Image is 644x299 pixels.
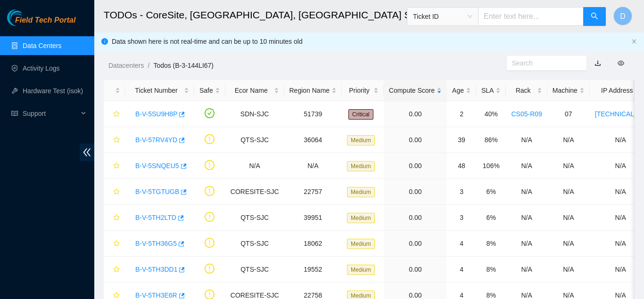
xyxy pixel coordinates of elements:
img: Akamai Technologies [7,9,48,26]
td: N/A [506,205,547,231]
a: Todos (B-3-144LI67) [153,62,214,69]
a: B-V-5TH2LTD [135,214,176,221]
button: star [109,236,120,251]
button: star [109,184,120,199]
td: N/A [547,153,590,179]
td: 106% [476,153,506,179]
span: star [113,111,120,118]
span: Medium [347,239,375,249]
td: N/A [506,231,547,257]
td: N/A [284,153,342,179]
a: B-V-5TH3E6R [135,291,177,299]
td: 0.00 [384,231,447,257]
td: 0.00 [384,127,447,153]
span: exclamation-circle [205,160,215,170]
span: exclamation-circle [205,264,215,274]
td: 36064 [284,127,342,153]
button: download [587,56,608,71]
td: N/A [547,205,590,231]
span: exclamation-circle [205,186,215,196]
td: 6% [476,179,506,205]
button: star [109,158,120,173]
button: close [631,39,637,45]
td: N/A [506,179,547,205]
td: N/A [506,153,547,179]
a: B-V-57RV4YD [135,136,177,144]
td: N/A [506,127,547,153]
a: B-V-5SNQEU5 [135,162,179,170]
td: 3 [447,205,476,231]
td: N/A [225,153,284,179]
td: 40% [476,101,506,127]
button: star [109,132,120,147]
input: Search [512,58,574,68]
td: 86% [476,127,506,153]
button: star [109,262,120,277]
span: close [631,39,637,44]
td: 4 [447,257,476,283]
td: 8% [476,231,506,257]
td: SDN-SJC [225,101,284,127]
span: star [113,214,120,222]
a: B-V-5TH36G5 [135,240,177,247]
span: Field Tech Portal [15,16,75,25]
span: star [113,137,120,144]
td: 18062 [284,231,342,257]
span: search [591,12,598,21]
a: Datacenters [108,62,144,69]
span: Medium [347,135,375,145]
td: 2 [447,101,476,127]
td: N/A [547,179,590,205]
td: 0.00 [384,153,447,179]
button: star [109,210,120,225]
span: / [148,62,149,69]
td: N/A [547,231,590,257]
td: 8% [476,257,506,283]
span: star [113,188,120,196]
a: Data Centers [23,42,61,49]
a: B-V-5TGTUGB [135,188,179,195]
a: download [594,59,601,67]
td: 0.00 [384,101,447,127]
td: 0.00 [384,205,447,231]
span: double-left [80,144,94,161]
span: star [113,240,120,248]
td: 6% [476,205,506,231]
span: exclamation-circle [205,212,215,222]
span: read [11,110,18,117]
td: QTS-SJC [225,231,284,257]
span: D [620,10,626,22]
td: QTS-SJC [225,127,284,153]
td: CORESITE-SJC [225,179,284,205]
td: 19552 [284,257,342,283]
span: Medium [347,161,375,171]
td: 51739 [284,101,342,127]
button: D [613,7,632,25]
a: CS05-R09 [511,110,542,118]
span: exclamation-circle [205,238,215,248]
span: Critical [348,109,373,120]
td: 0.00 [384,179,447,205]
a: Akamai TechnologiesField Tech Portal [7,17,75,29]
td: QTS-SJC [225,257,284,283]
span: Medium [347,213,375,223]
a: Activity Logs [23,65,60,72]
span: star [113,266,120,274]
a: B-V-5TH3DD1 [135,266,177,273]
td: 39 [447,127,476,153]
td: 39951 [284,205,342,231]
a: B-V-5SU9H8P [135,110,177,118]
td: N/A [547,127,590,153]
a: Hardware Test (isok) [23,87,83,95]
td: 0.00 [384,257,447,283]
span: exclamation-circle [205,134,215,144]
button: search [583,7,606,26]
span: eye [618,60,624,66]
span: check-circle [205,108,215,118]
td: QTS-SJC [225,205,284,231]
span: Support [23,104,78,123]
td: 48 [447,153,476,179]
td: 3 [447,179,476,205]
input: Enter text here... [478,7,584,26]
td: N/A [506,257,547,283]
